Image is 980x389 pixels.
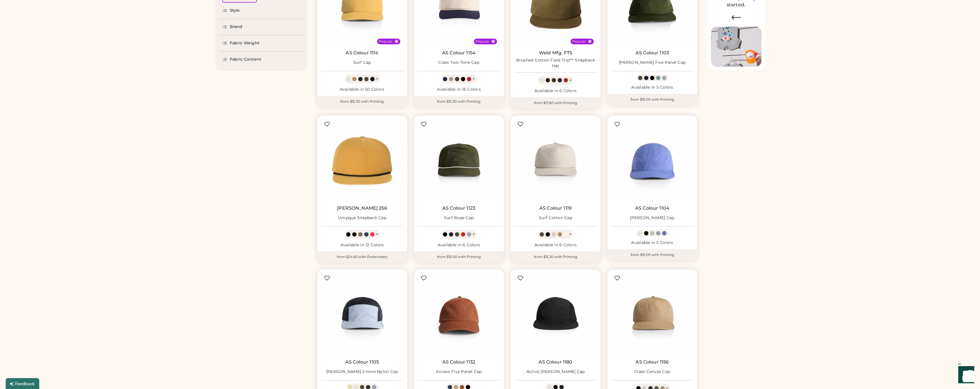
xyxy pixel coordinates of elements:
div: Surf Rope Cap [444,215,474,221]
div: + [376,231,378,237]
img: AS Colour 1123 Surf Rope Cap [417,119,500,202]
div: Fabric Weight [230,40,260,46]
a: AS Colour 1132 [442,359,475,365]
button: Popular Style [588,39,592,43]
div: from $15.00 with Printing [607,94,697,105]
a: AS Colour 1114 [346,50,378,56]
div: from $15.30 with Printing [511,251,601,263]
img: Image of Lisa Congdon Eye Print on T-Shirt and Hat [711,27,761,67]
div: from $24.60 with Embroidery [317,251,407,263]
a: AS Colour 1105 [345,359,379,365]
a: [PERSON_NAME] 256 [337,205,387,211]
div: Surf Cap [353,60,371,66]
div: Class Two-Tone Cap [438,60,479,66]
img: AS Colour 1156 Class Canvas Cap [611,273,694,356]
div: Available in 12 Colors [321,242,404,248]
a: AS Colour 1180 [538,359,572,365]
a: AS Colour 1119 [539,205,572,211]
div: from $15.00 with Printing [607,249,697,261]
a: AS Colour 1123 [442,205,475,211]
div: Available in 16 Colors [417,87,500,92]
div: Class Canvas Cap [634,369,670,375]
a: AS Colour 1104 [635,205,669,211]
div: Fabric Content [230,57,261,62]
a: AS Colour 1103 [635,50,669,56]
div: Umpqua Snapback Cap [338,215,386,221]
button: Popular Style [394,39,399,43]
div: Popular [572,39,586,44]
div: Available in 6 Colors [417,242,500,248]
div: [PERSON_NAME] 2-tone Nylon Cap [326,369,398,375]
div: Brand [230,24,243,30]
img: AS Colour 1180 Active Finn Cap [514,273,597,356]
div: Active [PERSON_NAME] Cap [526,369,585,375]
a: AS Colour 1156 [635,359,669,365]
img: AS Colour 1105 Finn 2-tone Nylon Cap [321,273,404,356]
img: AS Colour 1119 Surf Cotton Cap [514,119,597,202]
div: Style [230,8,240,13]
img: AS Colour 1104 Finn Nylon Cap [611,119,694,202]
div: Available in 5 Colors [611,85,694,90]
div: Access Five Panel Cap [436,369,482,375]
div: Popular [476,39,489,44]
div: [PERSON_NAME] Cap [630,215,674,221]
img: Richardson 256 Umpqua Snapback Cap [321,119,404,202]
div: Available in 50 Colors [321,87,404,92]
div: from $15.30 with Printing [317,96,407,107]
img: AS Colour 1132 Access Five Panel Cap [417,273,500,356]
div: + [472,76,475,82]
a: AS Colour 1154 [442,50,476,56]
div: + [472,231,475,237]
div: Available in 6 Colors [514,242,597,248]
div: [PERSON_NAME] Five Panel Cap [619,60,686,66]
div: + [376,76,378,82]
div: Available in 6 Colors [514,88,597,94]
div: + [569,231,572,237]
iframe: Front Chat [953,363,977,388]
div: Available in 5 Colors [611,240,694,246]
div: Popular [379,39,393,44]
div: from $15.30 with Printing [414,96,504,107]
div: Brushed Cotton Field Trip™ Snapback Hat [514,57,597,69]
a: Weld Mfg. FTS [539,50,572,56]
div: from $17.80 with Printing [511,97,601,109]
div: from $15.00 with Printing [414,251,504,263]
button: Popular Style [491,39,495,43]
div: Surf Cotton Cap [539,215,572,221]
div: + [569,77,572,84]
